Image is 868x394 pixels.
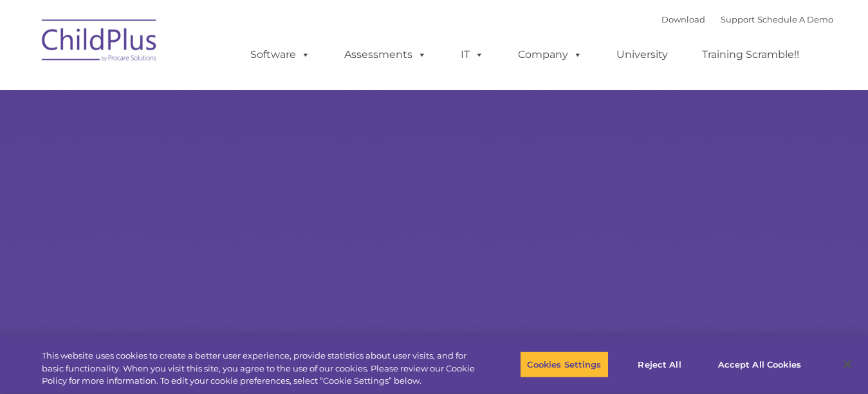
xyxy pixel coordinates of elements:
img: ChildPlus by Procare Solutions [35,10,164,75]
a: Software [237,42,323,68]
a: University [604,42,681,68]
button: Accept All Cookies [711,351,808,378]
font: | [661,14,833,24]
a: Company [505,42,595,68]
button: Cookies Settings [520,351,608,378]
a: Assessments [331,42,439,68]
a: Schedule A Demo [757,14,833,24]
div: This website uses cookies to create a better user experience, provide statistics about user visit... [42,350,477,388]
button: Close [833,350,862,379]
a: Training Scramble!! [689,42,812,68]
a: Support [721,14,755,24]
a: Download [661,14,705,24]
a: IT [448,42,497,68]
button: Reject All [620,351,700,378]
